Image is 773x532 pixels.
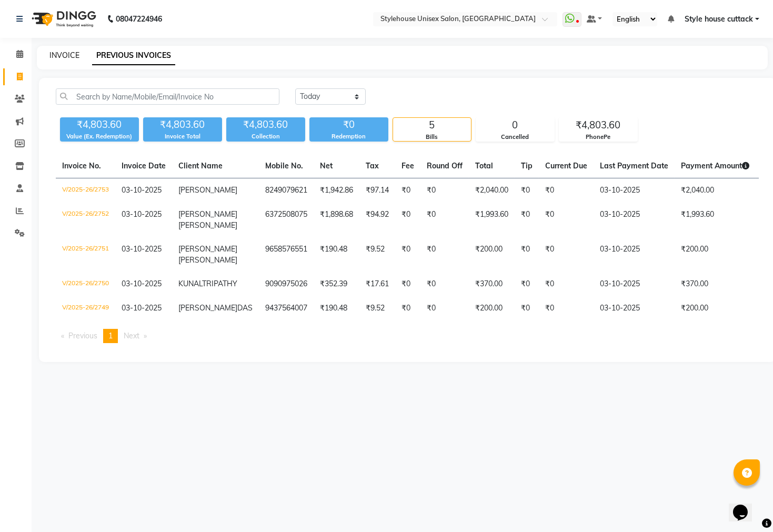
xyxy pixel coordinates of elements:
div: Redemption [309,132,388,141]
td: V/2025-26/2751 [56,237,115,272]
span: Client Name [178,161,223,170]
span: Invoice Date [122,161,166,170]
div: Collection [226,132,305,141]
td: ₹0 [515,178,539,203]
td: ₹190.48 [314,237,359,272]
td: ₹352.39 [314,272,359,296]
div: 5 [393,118,471,133]
td: ₹1,942.86 [314,178,359,203]
td: ₹97.14 [359,178,395,203]
td: ₹0 [539,203,594,237]
span: [PERSON_NAME] [178,220,237,230]
span: [PERSON_NAME] [178,185,237,195]
iframe: chat widget [729,490,762,521]
td: ₹0 [539,272,594,296]
span: Tax [366,161,379,170]
span: [PERSON_NAME] [178,255,237,265]
div: ₹4,803.60 [143,117,222,132]
td: ₹94.92 [359,203,395,237]
td: ₹0 [515,203,539,237]
div: PhonePe [559,133,637,142]
span: 1 [108,331,113,340]
td: ₹9.52 [359,237,395,272]
td: ₹200.00 [675,296,756,320]
td: ₹2,040.00 [469,178,515,203]
td: ₹0 [420,296,469,320]
div: ₹4,803.60 [559,118,637,133]
span: 03-10-2025 [122,244,162,254]
span: Total [475,161,493,170]
span: 03-10-2025 [122,303,162,313]
td: ₹17.61 [359,272,395,296]
td: 9090975026 [259,272,314,296]
img: logo [27,4,99,34]
span: Style house cuttack [685,14,753,25]
span: Previous [68,331,97,340]
td: ₹200.00 [469,237,515,272]
td: ₹200.00 [469,296,515,320]
td: V/2025-26/2752 [56,203,115,237]
div: Invoice Total [143,132,222,141]
td: ₹2,040.00 [675,178,756,203]
span: Fee [401,161,414,170]
td: ₹0 [420,178,469,203]
td: ₹200.00 [675,237,756,272]
div: Cancelled [476,133,554,142]
td: ₹1,993.60 [675,203,756,237]
td: 03-10-2025 [594,203,675,237]
td: ₹9.52 [359,296,395,320]
span: [PERSON_NAME] [178,209,237,219]
td: V/2025-26/2753 [56,178,115,203]
td: 03-10-2025 [594,237,675,272]
b: 08047224946 [116,4,162,34]
span: 03-10-2025 [122,209,162,219]
td: 03-10-2025 [594,296,675,320]
td: 8249079621 [259,178,314,203]
td: ₹0 [395,203,420,237]
td: ₹0 [395,237,420,272]
td: V/2025-26/2749 [56,296,115,320]
td: ₹0 [539,178,594,203]
div: 0 [476,118,554,133]
td: ₹0 [420,203,469,237]
nav: Pagination [56,329,759,343]
a: INVOICE [49,51,79,60]
span: Round Off [427,161,463,170]
span: Invoice No. [62,161,101,170]
a: PREVIOUS INVOICES [92,46,175,65]
span: DAS [237,303,253,313]
td: 9658576551 [259,237,314,272]
td: ₹0 [515,272,539,296]
div: Bills [393,133,471,142]
div: ₹0 [309,117,388,132]
td: ₹1,898.68 [314,203,359,237]
td: 03-10-2025 [594,272,675,296]
span: Next [124,331,139,340]
td: ₹1,993.60 [469,203,515,237]
span: Last Payment Date [600,161,668,170]
span: Payment Amount [681,161,749,170]
td: ₹0 [395,296,420,320]
td: ₹0 [420,272,469,296]
td: 03-10-2025 [594,178,675,203]
input: Search by Name/Mobile/Email/Invoice No [56,88,279,105]
span: [PERSON_NAME] [178,244,237,254]
div: Value (Ex. Redemption) [60,132,139,141]
td: V/2025-26/2750 [56,272,115,296]
td: ₹370.00 [675,272,756,296]
span: Tip [521,161,533,170]
td: ₹0 [515,296,539,320]
td: ₹370.00 [469,272,515,296]
span: [PERSON_NAME] [178,303,237,313]
td: ₹0 [395,272,420,296]
span: Net [320,161,333,170]
td: ₹0 [420,237,469,272]
td: ₹0 [395,178,420,203]
span: TRIPATHY [202,279,237,288]
span: KUNAL [178,279,202,288]
span: 03-10-2025 [122,185,162,195]
span: Current Due [545,161,587,170]
td: ₹190.48 [314,296,359,320]
td: ₹0 [539,296,594,320]
td: 6372508075 [259,203,314,237]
